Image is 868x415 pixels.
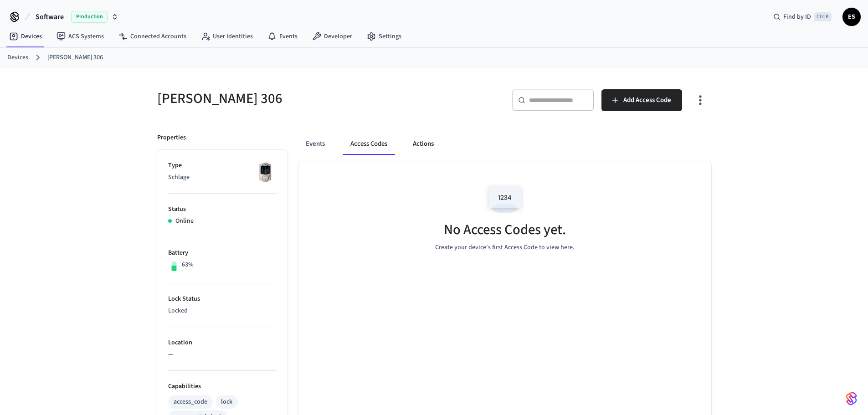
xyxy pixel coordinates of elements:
[168,173,277,182] p: Schlage
[174,397,207,407] div: access_code
[49,28,111,45] a: ACS Systems
[71,11,108,23] span: Production
[168,248,277,258] p: Battery
[221,397,232,407] div: lock
[194,28,260,45] a: User Identities
[305,28,360,45] a: Developer
[444,220,566,239] h5: No Access Codes yet.
[111,28,194,45] a: Connected Accounts
[157,89,429,108] h5: [PERSON_NAME] 306
[182,260,194,270] p: 63%
[157,133,186,143] p: Properties
[766,9,839,25] div: Find by IDCtrl K
[260,28,305,45] a: Events
[601,89,682,111] button: Add Access Code
[168,294,277,304] p: Lock Status
[36,11,64,22] span: Software
[360,28,409,45] a: Settings
[814,12,832,21] span: Ctrl K
[846,391,857,406] img: SeamLogoGradient.69752ec5.svg
[47,53,103,62] a: [PERSON_NAME] 306
[843,9,860,25] span: ES
[406,133,441,155] button: Actions
[435,243,575,252] p: Create your device's first Access Code to view here.
[343,133,395,155] button: Access Codes
[168,382,277,391] p: Capabilities
[168,306,277,316] p: Locked
[298,133,332,155] button: Events
[298,133,711,155] div: ant example
[623,94,671,106] span: Add Access Code
[168,205,277,214] p: Status
[7,53,28,62] a: Devices
[783,12,811,21] span: Find by ID
[484,180,525,219] img: Access Codes Empty State
[168,350,277,359] p: —
[842,8,861,26] button: ES
[168,161,277,170] p: Type
[168,338,277,348] p: Location
[2,28,49,45] a: Devices
[254,161,277,184] img: Schlage Sense Smart Deadbolt with Camelot Trim, Front
[175,216,194,226] p: Online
